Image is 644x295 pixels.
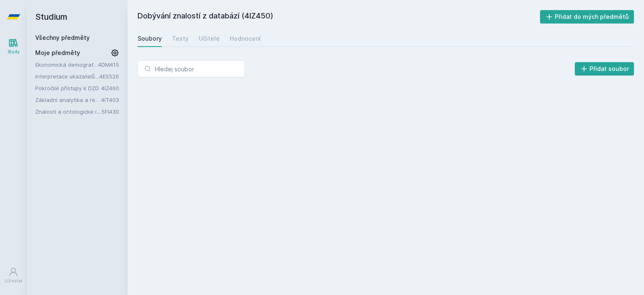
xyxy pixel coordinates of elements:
a: Základní analytika a reporting [35,96,101,104]
a: Testy [172,30,189,47]
a: Study [2,34,25,59]
a: 4IZ460 [101,85,119,91]
a: Učitelé [199,30,220,47]
div: Hodnocení [230,34,261,43]
div: Učitelé [199,34,220,43]
button: Přidat soubor [575,62,634,76]
span: Moje předměty [35,49,80,57]
div: Uživatel [5,278,22,284]
a: 4DM415 [98,61,119,68]
a: 5FI430 [101,108,119,115]
input: Hledej soubor [138,60,245,77]
div: Soubory [138,34,162,43]
a: Soubory [138,30,162,47]
a: Interpretace ukazatelů ekonomického a sociálního vývoje (anglicky) [35,72,99,81]
a: Všechny předměty [35,34,90,41]
h2: Dobývání znalostí z databází (4IZ450) [138,10,540,23]
a: Uživatel [2,263,25,288]
a: Hodnocení [230,30,261,47]
div: Study [8,49,20,55]
a: 4IT403 [101,97,119,103]
div: Testy [172,34,189,43]
a: Pokročilé přístupy k DZD [35,84,101,92]
a: Ekonomická demografie I [35,60,98,69]
button: Přidat do mých předmětů [540,10,634,23]
a: Znalosti a ontologické inženýrství [35,107,101,116]
a: 4ES526 [99,73,119,80]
